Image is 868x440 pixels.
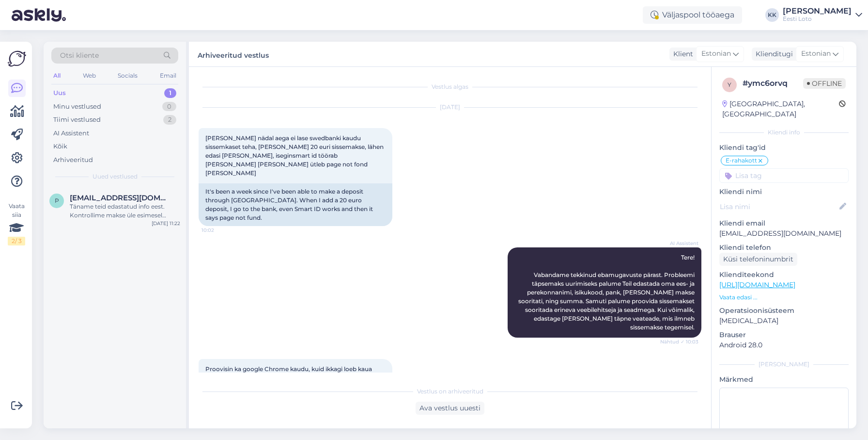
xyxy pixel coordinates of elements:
[158,69,178,82] div: Email
[722,99,839,119] div: [GEOGRAPHIC_DATA], [GEOGRAPHIC_DATA]
[205,365,376,390] span: Proovisin ka google Chrome kaudu, kuid ikkagi loeb kaua swedbaki lehel, ketrab ootame lõplikku st...
[752,49,793,59] div: Klienditugi
[701,49,731,59] span: Estonian
[8,49,26,68] img: Askly Logo
[783,7,852,15] div: [PERSON_NAME]
[720,201,837,212] input: Lisa nimi
[801,49,831,59] span: Estonian
[719,128,849,137] div: Kliendi info
[8,237,25,245] div: 2 / 3
[199,103,701,112] div: [DATE]
[199,82,701,91] div: Vestlus algas
[662,240,698,247] span: AI Assistent
[719,293,849,302] p: Vaata edasi ...
[719,143,849,153] p: Kliendi tag'id
[201,227,238,234] span: 10:02
[719,316,849,326] p: [MEDICAL_DATA]
[719,306,849,316] p: Operatsioonisüsteem
[719,270,849,280] p: Klienditeekond
[93,172,138,181] span: Uued vestlused
[719,243,849,253] p: Kliendi telefon
[53,129,89,138] div: AI Assistent
[51,69,62,82] div: All
[743,78,803,89] div: # ymc6orvq
[70,194,170,202] span: peeter@kargu.ee
[416,402,484,415] div: Ava vestlus uuesti
[765,8,779,22] div: KK
[53,115,101,125] div: Tiimi vestlused
[53,142,67,151] div: Kõik
[728,81,731,88] span: y
[726,158,757,163] span: E-rahakott
[719,228,849,239] p: [EMAIL_ADDRESS][DOMAIN_NAME]
[719,168,849,183] input: Lisa tag
[660,338,698,345] span: Nähtud ✓ 10:03
[163,115,176,125] div: 2
[803,78,846,89] span: Offline
[116,69,139,82] div: Socials
[60,50,99,61] span: Otsi kliente
[81,69,98,82] div: Web
[162,102,176,112] div: 0
[719,340,849,350] p: Android 28.0
[719,330,849,340] p: Brauser
[719,253,797,266] div: Küsi telefoninumbrit
[70,202,180,220] div: Täname teid edastatud info eest. Kontrollime makse üle esimesel võimalusel.
[783,15,852,23] div: Eesti Loto
[719,187,849,197] p: Kliendi nimi
[643,6,742,24] div: Väljaspool tööaega
[518,254,696,331] span: Tere! Vabandame tekkinud ebamugavuste pärast. Probleemi täpsemaks uurimiseks palume Teil edastada...
[719,375,849,385] p: Märkmed
[53,102,101,112] div: Minu vestlused
[719,280,795,289] a: [URL][DOMAIN_NAME]
[719,360,849,369] div: [PERSON_NAME]
[152,220,180,227] div: [DATE] 11:22
[55,197,59,204] span: p
[198,48,269,61] label: Arhiveeritud vestlus
[164,88,176,98] div: 1
[53,155,93,165] div: Arhiveeritud
[205,134,385,177] span: [PERSON_NAME] nädal aega ei lase swedbanki kaudu sissemkaset teha, [PERSON_NAME] 20 euri sissemak...
[783,7,862,23] a: [PERSON_NAME]Eesti Loto
[669,49,693,59] div: Klient
[417,387,483,396] span: Vestlus on arhiveeritud
[8,202,25,245] div: Vaata siia
[53,88,66,98] div: Uus
[199,183,392,226] div: It's been a week since I've been able to make a deposit through [GEOGRAPHIC_DATA]. When I add a 2...
[719,218,849,228] p: Kliendi email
